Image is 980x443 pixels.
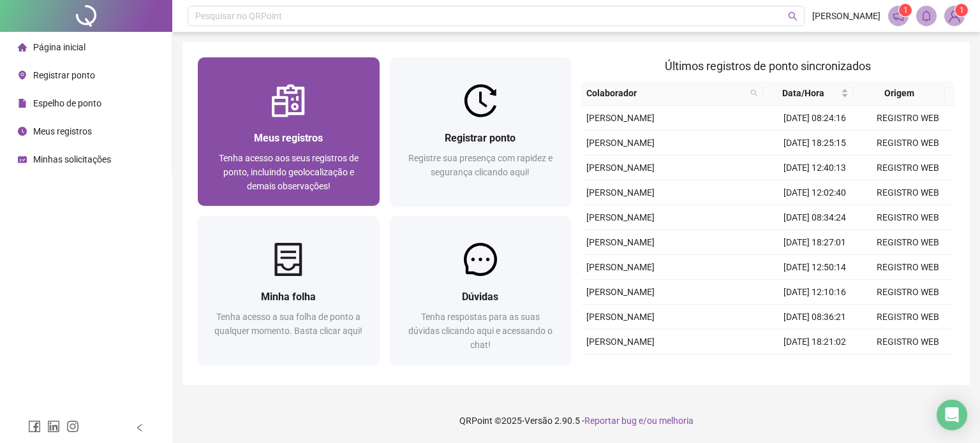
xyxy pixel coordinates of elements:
[445,132,516,144] span: Registrar ponto
[861,230,954,255] td: REGISTRO WEB
[33,98,101,108] span: Espelho de ponto
[768,205,861,230] td: [DATE] 08:34:24
[586,138,655,148] span: [PERSON_NAME]
[768,180,861,205] td: [DATE] 12:02:40
[524,416,553,426] span: Versão
[921,10,932,22] span: bell
[198,216,380,365] a: Minha folhaTenha acesso a sua folha de ponto a qualquer momento. Basta clicar aqui!
[586,337,655,347] span: [PERSON_NAME]
[586,113,655,123] span: [PERSON_NAME]
[172,398,980,443] footer: QRPoint © 2025 - 2.90.5 -
[768,230,861,255] td: [DATE] 18:27:01
[47,420,60,433] span: linkedin
[586,312,655,322] span: [PERSON_NAME]
[955,4,968,17] sup: Atualize o seu contato no menu Meus Dados
[586,187,655,198] span: [PERSON_NAME]
[768,330,861,354] td: [DATE] 18:21:02
[768,280,861,305] td: [DATE] 12:10:16
[960,6,964,15] span: 1
[937,400,967,430] div: Open Intercom Messenger
[584,416,694,426] span: Reportar bug e/ou melhoria
[768,156,861,180] td: [DATE] 12:40:13
[408,312,553,350] span: Tenha respostas para as suas dúvidas clicando aqui e acessando o chat!
[586,163,655,173] span: [PERSON_NAME]
[586,237,655,247] span: [PERSON_NAME]
[198,57,380,206] a: Meus registrosTenha acesso aos seus registros de ponto, incluindo geolocalização e demais observa...
[893,10,904,22] span: notification
[18,71,27,80] span: environment
[586,212,655,222] span: [PERSON_NAME]
[586,86,745,100] span: Colaborador
[748,84,761,103] span: search
[18,99,27,108] span: file
[763,81,854,106] th: Data/Hora
[768,255,861,280] td: [DATE] 12:50:14
[254,132,323,144] span: Meus registros
[903,6,908,15] span: 1
[586,262,655,272] span: [PERSON_NAME]
[861,330,954,354] td: REGISTRO WEB
[586,287,655,297] span: [PERSON_NAME]
[768,354,861,379] td: [DATE] 12:45:59
[214,312,362,336] span: Tenha acesso a sua folha de ponto a qualquer momento. Basta clicar aqui!
[861,255,954,280] td: REGISTRO WEB
[390,216,572,365] a: DúvidasTenha respostas para as suas dúvidas clicando aqui e acessando o chat!
[18,43,27,52] span: home
[788,11,798,21] span: search
[135,423,144,432] span: left
[861,205,954,230] td: REGISTRO WEB
[462,291,498,303] span: Dúvidas
[18,155,27,164] span: schedule
[261,291,316,303] span: Minha folha
[66,420,79,433] span: instagram
[33,126,92,136] span: Meus registros
[28,420,41,433] span: facebook
[768,131,861,156] td: [DATE] 18:25:15
[861,106,954,131] td: REGISTRO WEB
[33,154,111,164] span: Minhas solicitações
[219,153,359,191] span: Tenha acesso aos seus registros de ponto, incluindo geolocalização e demais observações!
[750,89,758,97] span: search
[854,81,944,106] th: Origem
[33,70,95,80] span: Registrar ponto
[768,305,861,330] td: [DATE] 08:36:21
[899,4,912,17] sup: 1
[665,59,871,73] span: Últimos registros de ponto sincronizados
[390,57,572,206] a: Registrar pontoRegistre sua presença com rapidez e segurança clicando aqui!
[33,42,85,52] span: Página inicial
[18,127,27,136] span: clock-circle
[812,9,880,23] span: [PERSON_NAME]
[861,156,954,180] td: REGISTRO WEB
[861,180,954,205] td: REGISTRO WEB
[861,131,954,156] td: REGISTRO WEB
[768,86,838,100] span: Data/Hora
[945,6,964,25] img: 93266
[861,280,954,305] td: REGISTRO WEB
[861,354,954,379] td: REGISTRO WEB
[861,305,954,330] td: REGISTRO WEB
[408,153,553,177] span: Registre sua presença com rapidez e segurança clicando aqui!
[768,106,861,131] td: [DATE] 08:24:16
